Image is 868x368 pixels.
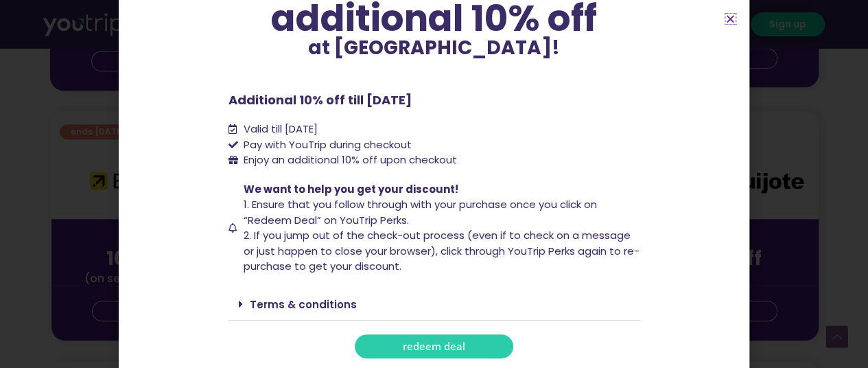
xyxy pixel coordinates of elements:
[250,297,357,312] a: Terms & conditions
[725,14,736,24] a: Close
[228,38,640,58] p: at [GEOGRAPHIC_DATA]!
[403,341,465,352] span: redeem deal
[244,182,458,196] span: We want to help you get your discount!
[244,228,640,273] span: 2. If you jump out of the check-out process (even if to check on a message or just happen to clos...
[244,197,597,227] span: 1. Ensure that you follow through with your purchase once you click on “Redeem Deal” on YouTrip P...
[228,91,640,109] p: Additional 10% off till [DATE]
[240,137,412,153] span: Pay with YouTrip during checkout
[355,334,513,358] a: redeem deal
[228,288,640,321] div: Terms & conditions
[244,152,457,167] span: Enjoy an additional 10% off upon checkout
[240,122,318,137] span: Valid till [DATE]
